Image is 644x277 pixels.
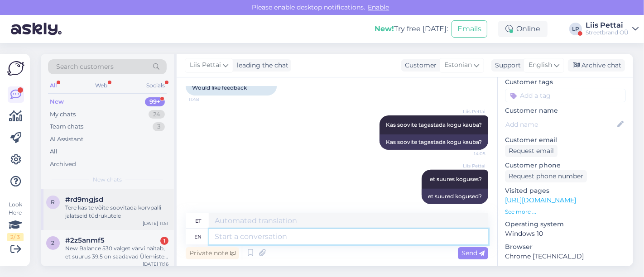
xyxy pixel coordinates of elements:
[50,110,76,119] div: My chats
[186,80,277,96] div: Would like feedback
[569,23,582,35] div: LP
[56,62,114,72] span: Search customers
[7,233,24,241] div: 2 / 3
[233,61,288,70] div: leading the chat
[149,110,165,119] div: 24
[586,29,629,36] div: Streetbrand OÜ
[160,237,168,245] div: 1
[144,80,167,91] div: Socials
[505,135,626,145] p: Customer email
[143,261,168,267] div: [DATE] 11:16
[505,252,626,261] p: Chrome [TECHNICAL_ID]
[505,208,626,216] p: See more ...
[51,199,55,205] span: r
[401,61,437,70] div: Customer
[586,22,629,29] div: Liis Pettai
[65,244,168,261] div: New Balance 530 valget värvi näitab, et suurus 39.5 on saadavad Ülemistes, kuid [PERSON_NAME] suu...
[375,24,448,34] div: Try free [DATE]:
[452,20,487,38] button: Emails
[568,59,625,72] div: Archive chat
[444,60,472,70] span: Estonian
[505,229,626,239] p: Windows 10
[50,135,83,144] div: AI Assistant
[422,189,488,204] div: et suured kogused?
[505,220,626,229] p: Operating system
[48,80,58,91] div: All
[188,96,222,103] span: 11:48
[452,108,485,115] span: Liis Pettai
[195,213,201,229] div: et
[50,122,83,131] div: Team chats
[195,229,202,244] div: en
[143,220,168,227] div: [DATE] 11:51
[498,21,548,37] div: Online
[365,3,392,11] span: Enable
[505,161,626,170] p: Customer phone
[7,61,24,76] img: Askly Logo
[430,176,482,182] span: et suures koguses?
[505,106,626,115] p: Customer name
[7,201,24,241] div: Look Here
[452,205,485,211] span: 14:05
[505,170,587,182] div: Request phone number
[190,60,221,70] span: Liis Pettai
[386,121,482,128] span: Kas soovite tagastada kogu kauba?
[50,97,64,106] div: New
[461,249,485,257] span: Send
[380,134,488,150] div: Kas soovite tagastada kogu kauba?
[586,22,639,36] a: Liis PettaiStreetbrand OÜ
[505,77,626,87] p: Customer tags
[505,145,557,157] div: Request email
[65,204,168,220] div: Tere kas te võite soovitada korvpalli jalatseid tüdrukutele
[65,196,103,204] span: #rd9mgjsd
[52,239,55,246] span: 2
[145,97,165,106] div: 99+
[505,186,626,196] p: Visited pages
[505,196,576,204] a: [URL][DOMAIN_NAME]
[50,147,58,156] div: All
[94,80,110,91] div: Web
[505,242,626,252] p: Browser
[505,119,615,129] input: Add name
[93,176,122,184] span: New chats
[491,61,521,70] div: Support
[375,24,394,33] b: New!
[65,236,105,244] span: #2z5anmf5
[452,150,485,157] span: 14:05
[50,160,76,169] div: Archived
[505,89,626,102] input: Add a tag
[529,60,552,70] span: English
[452,162,485,169] span: Liis Pettai
[186,247,239,259] div: Private note
[153,122,165,131] div: 3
